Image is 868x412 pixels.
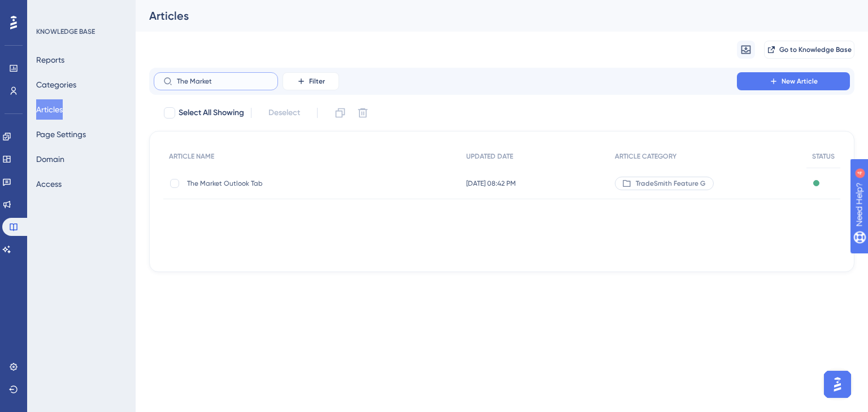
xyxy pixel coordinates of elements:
span: The Market Outlook Tab [187,179,368,188]
span: ARTICLE CATEGORY [615,152,676,161]
div: KNOWLEDGE BASE [36,27,95,36]
span: Select All Showing [179,106,244,120]
input: Search [177,77,268,85]
span: UPDATED DATE [466,152,513,161]
button: Access [36,174,62,194]
button: Articles [36,99,63,120]
span: Filter [309,77,325,86]
button: Deselect [258,103,310,123]
span: ARTICLE NAME [169,152,214,161]
button: Reports [36,50,64,70]
span: Deselect [268,106,300,120]
span: Go to Knowledge Base [779,45,852,54]
button: Categories [36,74,76,95]
button: New Article [737,72,850,90]
div: 4 [79,6,82,15]
div: Articles [149,8,826,24]
button: Filter [283,72,339,90]
span: STATUS [812,152,835,161]
span: Need Help? [27,3,71,16]
button: Go to Knowledge Base [764,41,854,59]
button: Domain [36,149,64,169]
span: [DATE] 08:42 PM [466,179,516,188]
button: Page Settings [36,124,86,144]
span: New Article [782,77,818,86]
span: TradeSmith Feature G [636,179,705,188]
iframe: UserGuiding AI Assistant Launcher [821,367,854,401]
